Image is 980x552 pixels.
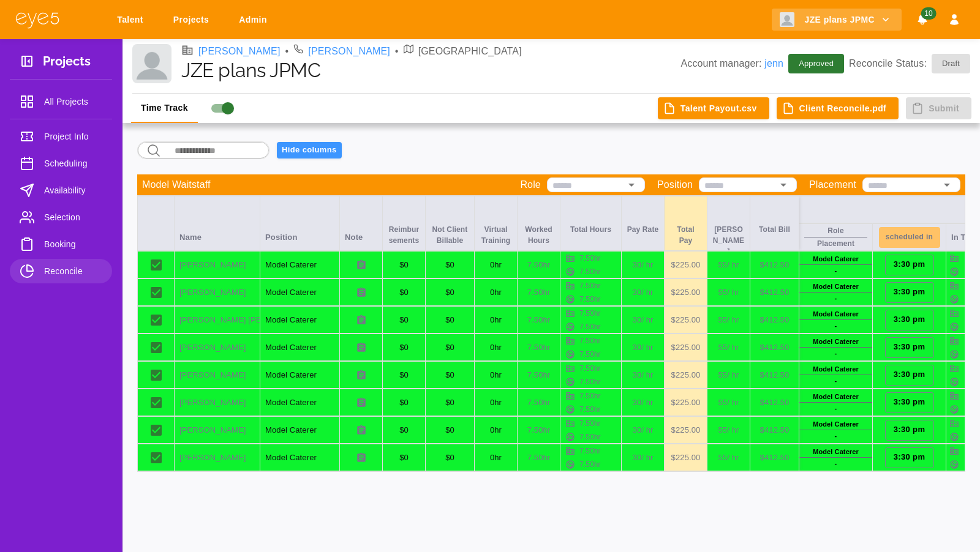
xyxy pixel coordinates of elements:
p: Role [827,225,843,236]
p: 30 / hr [627,341,659,354]
span: All Projects [44,94,102,109]
button: 3:30 PM [885,337,934,358]
p: [PERSON_NAME] [712,224,745,250]
p: 7.50 hr [579,280,601,291]
p: Role [520,177,541,192]
p: $ 0 [431,341,469,354]
button: 3:30 PM [885,282,934,303]
span: Draft [935,58,967,70]
p: Not Client Billable [431,224,469,246]
p: Model Caterer [265,424,334,436]
a: [PERSON_NAME] [308,44,390,59]
button: 3:30 PM [885,365,934,386]
p: $ 0 [431,286,469,299]
button: Scheduled In [879,227,940,248]
p: $ 0 [388,259,420,271]
p: Model Caterer [813,254,859,264]
p: 7.50 hr [579,253,601,264]
p: $ 225.00 [669,286,702,299]
button: JZE plans JPMC [772,9,902,31]
p: Model Caterer [813,309,859,319]
p: $ 0 [431,369,469,381]
p: Model Caterer [813,364,859,375]
p: 7.50 hr [579,349,601,360]
p: $ 0 [431,314,469,326]
p: Model Caterer [265,369,334,381]
span: Reconcile [44,264,102,278]
p: 0 hr [480,341,512,354]
p: - [835,293,837,304]
div: Name [175,196,260,251]
p: 55 / hr [712,397,745,409]
p: 55 / hr [712,286,745,299]
h3: Projects [43,54,91,73]
p: Model Caterer [265,314,334,326]
p: 55 / hr [712,452,745,464]
p: Model Caterer [813,282,859,292]
p: 55 / hr [712,341,745,354]
p: 30 / hr [627,314,659,326]
p: 7.50 hr [522,286,555,299]
p: 55 / hr [712,259,745,271]
p: 7.50 hr [522,424,555,436]
a: Talent Payout.csv [658,97,769,120]
p: 7.50 hr [579,308,601,319]
p: Model Caterer [265,259,334,271]
img: eye5 [15,11,60,29]
p: - [835,403,837,414]
button: 3:30 PM [885,420,934,441]
p: $ 412.50 [755,259,794,271]
p: $ 225.00 [669,452,702,464]
span: Approved [791,58,841,70]
a: Selection [10,205,112,229]
p: [PERSON_NAME] [179,286,255,299]
p: $ 412.50 [755,397,794,409]
p: 7.50 hr [522,341,555,354]
div: Note [340,196,383,251]
p: $ 0 [431,452,469,464]
button: Client Reconcile.pdf [777,97,899,120]
p: $ 225.00 [669,369,702,381]
p: $ 412.50 [755,341,794,354]
p: $ 412.50 [755,286,794,299]
a: Booking [10,232,112,256]
p: 7.50 hr [522,452,555,464]
a: Admin [231,9,279,31]
p: Model Caterer [265,452,334,464]
p: 7.50 hr [579,404,601,415]
p: - [835,376,837,386]
span: Booking [44,237,102,252]
p: [PERSON_NAME] [179,452,255,464]
p: $ 0 [388,452,420,464]
p: 0 hr [480,424,512,436]
p: $ 0 [388,369,420,381]
p: $ 0 [431,424,469,436]
p: Virtual Training [480,224,512,246]
p: 0 hr [480,369,512,381]
p: 30 / hr [627,397,659,409]
p: $ 412.50 [755,424,794,436]
p: Total Hours [565,224,616,235]
p: Model Waitstaff [142,177,211,192]
p: Total Bill [755,224,794,235]
p: Model Caterer [265,341,334,354]
p: [PERSON_NAME] [179,259,255,271]
p: $ 225.00 [669,314,702,326]
p: $ 412.50 [755,314,794,326]
p: - [835,431,837,441]
a: Reconcile [10,259,112,283]
span: Availability [44,183,102,198]
p: [PERSON_NAME] [179,369,255,381]
span: 10 [921,7,936,20]
p: 0 hr [480,314,512,326]
a: Projects [165,9,221,31]
button: Open [623,176,640,193]
a: All Projects [10,89,112,114]
p: 7.50 hr [579,431,601,442]
div: Position [260,196,340,251]
p: Account manager: [680,56,783,71]
span: Project Info [44,129,102,144]
p: Model Caterer [813,392,859,402]
p: Placement [817,238,854,249]
p: 7.50 hr [522,369,555,381]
